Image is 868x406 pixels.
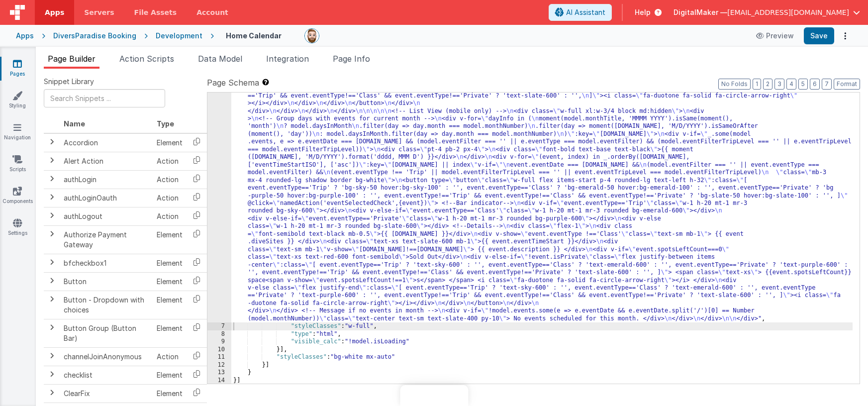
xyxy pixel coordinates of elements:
span: DigitalMaker — [674,7,727,17]
span: Help [635,7,651,17]
td: authLogin [60,170,153,189]
span: AI Assistant [566,7,605,17]
td: authLogout [60,207,153,225]
div: DiversParadise Booking [53,31,136,41]
span: Servers [84,7,114,17]
span: Page Schema [207,77,259,89]
td: Button - Dropdown with choices [60,291,153,319]
div: 9 [207,338,231,345]
td: Element [153,272,187,291]
div: Apps [16,31,34,41]
td: ClearFix [60,384,153,403]
td: Alert Action [60,152,153,170]
td: Element [153,225,187,254]
td: Action [153,170,187,189]
div: 7 [207,322,231,330]
div: Development [156,31,202,41]
td: Action [153,152,187,170]
button: AI Assistant [549,4,612,21]
span: Page Info [333,54,370,64]
span: Page Builder [48,54,96,64]
td: channelJoinAnonymous [60,347,153,366]
span: Name [64,119,85,128]
button: 4 [786,79,796,90]
td: Action [153,189,187,207]
div: 12 [207,361,231,369]
button: 1 [753,79,761,90]
input: Search Snippets ... [44,89,165,107]
button: 5 [798,79,808,90]
td: Element [153,319,187,347]
span: [EMAIL_ADDRESS][DOMAIN_NAME] [727,7,849,17]
div: 14 [207,377,231,384]
div: 8 [207,330,231,338]
span: Type [157,119,174,128]
td: Element [153,384,187,403]
button: Format [834,79,860,90]
span: Action Scripts [119,54,174,64]
button: DigitalMaker — [EMAIL_ADDRESS][DOMAIN_NAME] [674,7,860,17]
td: checklist [60,366,153,384]
div: 10 [207,346,231,353]
button: No Folds [718,79,751,90]
span: Integration [266,54,309,64]
span: File Assets [134,7,177,17]
td: Element [153,133,187,152]
td: authLoginOauth [60,189,153,207]
button: Options [838,29,852,43]
img: 338b8ff906eeea576da06f2fc7315c1b [305,29,319,43]
td: Element [153,254,187,272]
button: Save [804,27,834,44]
td: Authorize Payment Gateway [60,225,153,254]
td: Action [153,207,187,225]
td: Element [153,291,187,319]
td: Accordion [60,133,153,152]
td: Button Group (Button Bar) [60,319,153,347]
td: bfcheckbox1 [60,254,153,272]
span: Data Model [198,54,242,64]
td: Element [153,366,187,384]
span: Snippet Library [44,77,94,87]
button: 2 [763,79,772,90]
button: 6 [810,79,820,90]
button: 3 [774,79,784,90]
td: Button [60,272,153,291]
div: 13 [207,369,231,376]
iframe: Marker.io feedback button [400,385,468,406]
div: 11 [207,353,231,361]
span: Apps [45,7,64,17]
td: Action [153,347,187,366]
h4: Home Calendar [226,32,282,39]
button: Preview [750,28,800,44]
button: 7 [822,79,832,90]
